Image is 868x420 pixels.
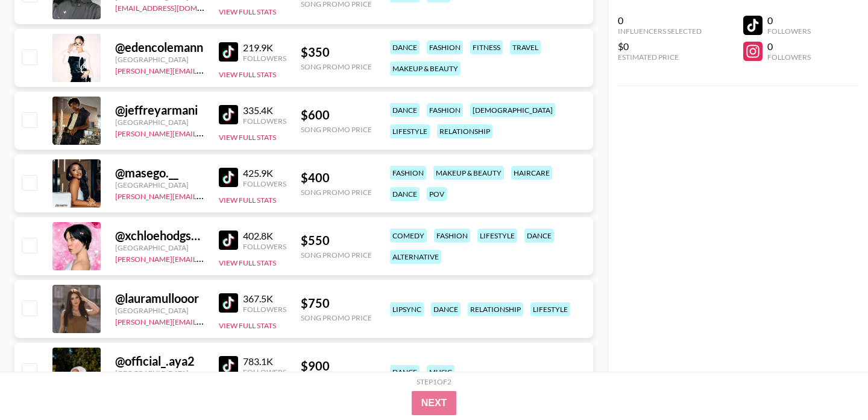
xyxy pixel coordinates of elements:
[390,250,441,264] div: alternative
[219,105,238,124] img: TikTok
[243,42,286,54] div: 219.9K
[510,40,541,54] div: travel
[301,45,372,60] div: $ 350
[219,196,276,205] button: View Full Stats
[115,127,294,138] a: [PERSON_NAME][EMAIL_ADDRESS][DOMAIN_NAME]
[524,229,554,243] div: dance
[301,296,372,311] div: $ 750
[115,243,204,252] div: [GEOGRAPHIC_DATA]
[115,180,204,189] div: [GEOGRAPHIC_DATA]
[434,229,470,243] div: fashion
[390,187,420,201] div: dance
[767,52,811,62] div: Followers
[470,103,555,117] div: [DEMOGRAPHIC_DATA]
[301,358,372,374] div: $ 900
[767,40,811,52] div: 0
[427,103,463,117] div: fashion
[115,40,204,55] div: @ edencolemann
[115,252,294,264] a: [PERSON_NAME][EMAIL_ADDRESS][DOMAIN_NAME]
[115,118,204,127] div: [GEOGRAPHIC_DATA]
[417,377,451,386] div: Step 1 of 2
[115,103,204,118] div: @ jeffreyarmani
[390,166,426,180] div: fashion
[115,165,204,180] div: @ masego.__
[767,27,811,36] div: Followers
[530,302,570,316] div: lifestyle
[243,367,286,377] div: Followers
[301,170,372,185] div: $ 400
[433,166,504,180] div: makeup & beauty
[115,354,204,369] div: @ official_.aya2
[427,40,463,54] div: fashion
[470,40,503,54] div: fitness
[115,64,351,75] a: [PERSON_NAME][EMAIL_ADDRESS][PERSON_NAME][DOMAIN_NAME]
[115,369,204,378] div: [GEOGRAPHIC_DATA]
[511,166,552,180] div: haircare
[390,229,427,243] div: comedy
[618,52,702,62] div: Estimated Price
[243,116,286,126] div: Followers
[219,231,238,250] img: TikTok
[219,356,238,375] img: TikTok
[115,55,204,64] div: [GEOGRAPHIC_DATA]
[468,302,523,316] div: relationship
[477,229,517,243] div: lifestyle
[219,168,238,187] img: TikTok
[390,40,420,54] div: dance
[243,54,286,63] div: Followers
[618,40,702,52] div: $0
[618,27,702,36] div: Influencers Selected
[243,355,286,367] div: 783.1K
[431,302,461,316] div: dance
[219,293,238,313] img: TikTok
[301,233,372,248] div: $ 550
[301,313,372,322] div: Song Promo Price
[390,124,430,138] div: lifestyle
[219,7,276,16] button: View Full Stats
[243,230,286,242] div: 402.8K
[243,242,286,251] div: Followers
[243,167,286,179] div: 425.9K
[115,306,204,315] div: [GEOGRAPHIC_DATA]
[767,14,811,27] div: 0
[219,321,276,330] button: View Full Stats
[412,391,457,415] button: Next
[390,103,420,117] div: dance
[301,125,372,134] div: Song Promo Price
[301,107,372,122] div: $ 600
[301,250,372,259] div: Song Promo Price
[243,179,286,188] div: Followers
[618,14,702,27] div: 0
[115,228,204,243] div: @ xchloehodgsonx
[115,315,294,326] a: [PERSON_NAME][EMAIL_ADDRESS][DOMAIN_NAME]
[437,124,492,138] div: relationship
[219,133,276,142] button: View Full Stats
[301,188,372,197] div: Song Promo Price
[808,360,854,406] iframe: Drift Widget Chat Controller
[219,70,276,79] button: View Full Stats
[243,293,286,305] div: 367.5K
[115,291,204,306] div: @ lauramullooor
[219,258,276,267] button: View Full Stats
[390,62,461,75] div: makeup & beauty
[243,104,286,116] div: 335.4K
[390,365,420,379] div: dance
[115,189,351,201] a: [PERSON_NAME][EMAIL_ADDRESS][PERSON_NAME][DOMAIN_NAME]
[390,302,424,316] div: lipsync
[427,365,454,379] div: music
[219,42,238,62] img: TikTok
[427,187,447,201] div: pov
[243,305,286,314] div: Followers
[115,1,236,13] a: [EMAIL_ADDRESS][DOMAIN_NAME]
[301,62,372,71] div: Song Promo Price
